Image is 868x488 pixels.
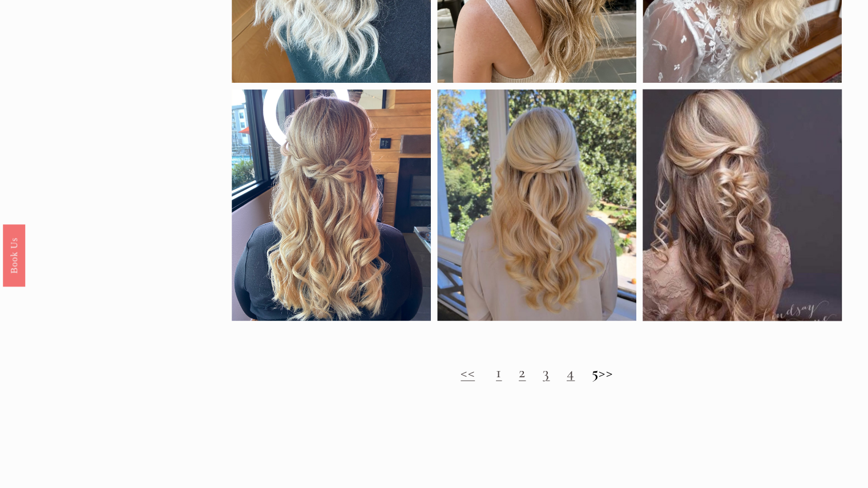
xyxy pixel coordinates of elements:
[461,362,475,381] a: <<
[3,224,25,286] a: Book Us
[519,362,526,381] a: 2
[592,362,599,381] strong: 5
[567,362,575,381] a: 4
[232,362,842,381] h2: >>
[543,362,550,381] a: 3
[496,362,502,381] a: 1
